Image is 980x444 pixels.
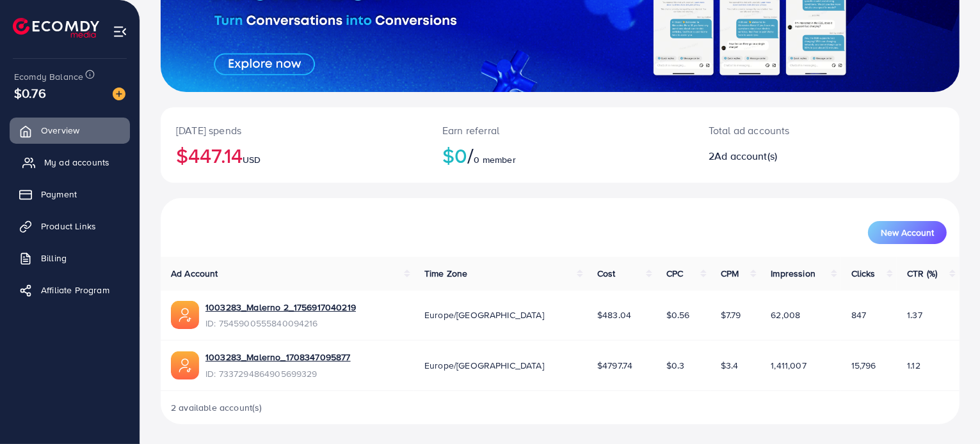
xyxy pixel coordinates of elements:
[10,181,130,207] a: Payment
[851,309,866,321] span: 847
[41,124,79,137] span: Overview
[424,359,544,372] span: Europe/[GEOGRAPHIC_DATA]
[113,88,125,100] img: image
[113,24,127,39] img: menu
[851,267,876,280] span: Clicks
[771,267,815,280] span: Impression
[205,367,351,380] span: ID: 7337294864905699329
[868,221,947,244] button: New Account
[721,267,739,280] span: CPM
[597,267,616,280] span: Cost
[176,143,412,167] h2: $447.14
[176,123,412,138] p: [DATE] spends
[907,309,922,321] span: 1.37
[10,118,130,143] a: Overview
[597,359,632,372] span: $4797.74
[709,150,878,162] h2: 2
[851,359,876,372] span: 15,796
[907,267,937,280] span: CTR (%)
[721,309,741,321] span: $7.79
[10,213,130,239] a: Product Links
[14,70,83,83] span: Ecomdy Balance
[721,359,739,372] span: $3.4
[205,351,351,364] a: 1003283_Malerno_1708347095877
[205,317,356,330] span: ID: 7545900555840094216
[597,309,631,321] span: $483.04
[926,387,970,434] iframe: Chat
[771,359,806,372] span: 1,411,007
[10,149,130,175] a: My ad accounts
[41,252,67,264] span: Billing
[243,153,261,166] span: USD
[171,267,218,280] span: Ad Account
[13,18,99,38] img: logo
[424,309,544,321] span: Europe/[GEOGRAPHIC_DATA]
[714,149,777,163] span: Ad account(s)
[424,267,467,280] span: Time Zone
[171,301,199,329] img: ic-ads-acc.e4c84228.svg
[10,245,130,271] a: Billing
[41,220,96,233] span: Product Links
[442,143,678,167] h2: $0
[44,156,109,169] span: My ad accounts
[41,188,77,201] span: Payment
[666,309,690,321] span: $0.56
[205,301,356,314] a: 1003283_Malerno 2_1756917040219
[442,123,678,138] p: Earn referral
[709,123,878,138] p: Total ad accounts
[171,401,262,414] span: 2 available account(s)
[41,284,109,296] span: Affiliate Program
[474,153,516,166] span: 0 member
[881,228,934,237] span: New Account
[666,267,683,280] span: CPC
[467,141,474,170] span: /
[907,359,920,372] span: 1.12
[14,84,46,102] span: $0.76
[771,309,800,321] span: 62,008
[666,359,685,372] span: $0.3
[10,277,130,303] a: Affiliate Program
[171,351,199,379] img: ic-ads-acc.e4c84228.svg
